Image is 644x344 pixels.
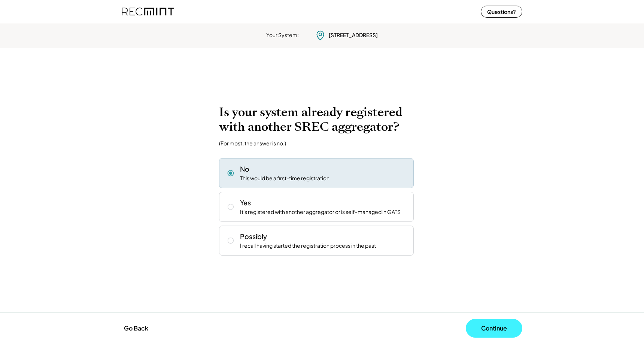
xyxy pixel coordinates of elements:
[240,175,329,182] div: This would be a first-time registration
[240,208,401,216] div: It's registered with another aggregator or is self-managed in GATS
[240,164,249,173] div: No
[122,1,174,21] img: recmint-logotype%403x%20%281%29.jpeg
[240,242,376,250] div: I recall having started the registration process in the past
[329,31,378,39] div: [STREET_ADDRESS]
[122,320,151,337] button: Go Back
[466,319,522,338] button: Continue
[219,105,425,134] h2: Is your system already registered with another SREC aggregator?
[240,232,267,241] div: Possibly
[219,140,286,147] div: (For most, the answer is no.)
[240,198,251,207] div: Yes
[266,31,299,39] div: Your System:
[481,6,522,18] button: Questions?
